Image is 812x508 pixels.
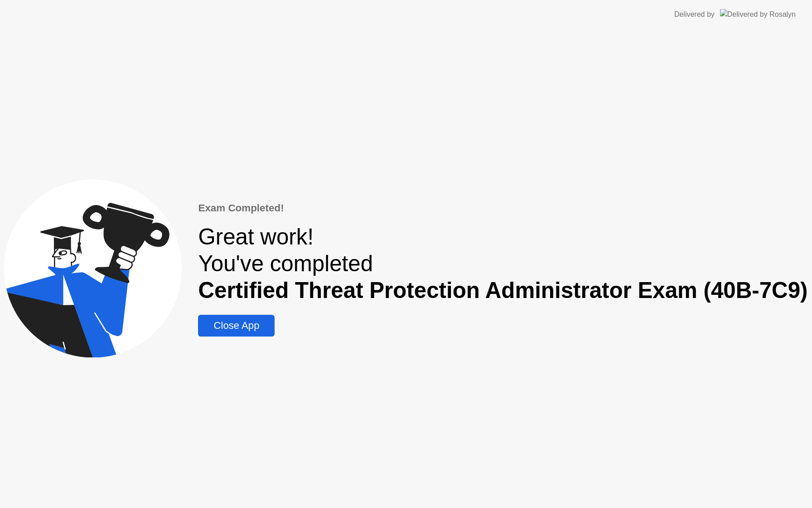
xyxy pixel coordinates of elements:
[201,320,272,332] div: Close App
[720,9,796,20] img: Delivered by Rosalyn
[198,278,807,303] b: Certified Threat Protection Administrator Exam (40B-7C9)
[198,223,807,303] div: Great work! You've completed
[674,9,715,20] div: Delivered by
[198,315,275,337] button: Close App
[198,200,807,216] div: Exam Completed!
